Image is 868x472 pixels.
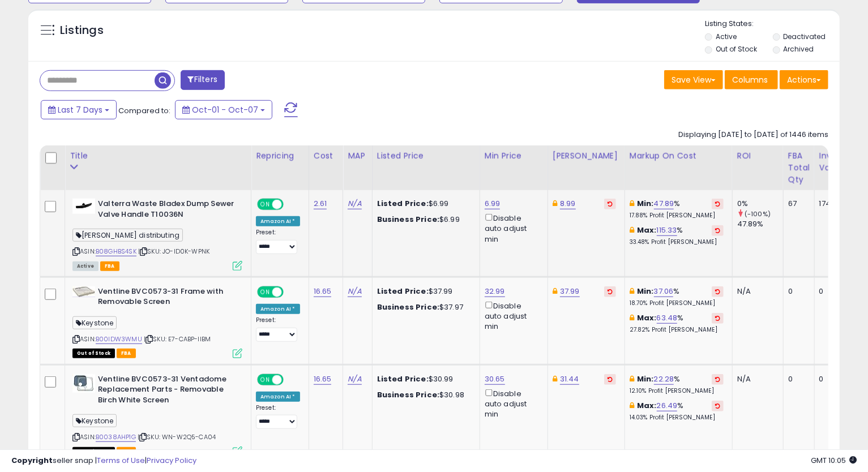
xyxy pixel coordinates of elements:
[98,199,236,222] b: Valterra Waste Bladex Dump Sewer Valve Handle T10036N
[637,400,657,411] b: Max:
[377,374,471,384] div: $30.99
[630,387,724,395] p: 12.10% Profit [PERSON_NAME]
[737,199,783,209] div: 0%
[811,455,857,466] span: 2025-10-15 10:05 GMT
[819,150,849,174] div: Inv. value
[117,349,136,358] span: FBA
[732,74,768,85] span: Columns
[147,455,196,466] a: Privacy Policy
[256,404,300,430] div: Preset:
[705,19,840,29] p: Listing States:
[657,400,678,411] a: 26.49
[258,200,272,209] span: ON
[377,150,475,162] div: Listed Price
[716,44,757,54] label: Out of Stock
[783,32,826,41] label: Deactivated
[72,286,95,297] img: 41DSv6pEEEL._SL40_.jpg
[630,401,724,422] div: %
[377,198,429,209] b: Listed Price:
[314,286,332,297] a: 16.65
[60,23,104,38] h5: Listings
[377,390,471,400] div: $30.98
[560,374,579,385] a: 31.44
[256,316,300,342] div: Preset:
[96,334,142,344] a: B00IDW3WMU
[630,238,724,246] p: 33.48% Profit [PERSON_NAME]
[678,130,828,140] div: Displaying [DATE] to [DATE] of 1446 items
[485,299,539,332] div: Disable auto adjust min
[630,225,724,246] div: %
[630,199,724,220] div: %
[72,374,242,455] div: ASIN:
[72,316,117,329] span: Keystone
[630,374,724,395] div: %
[737,374,775,384] div: N/A
[41,100,117,119] button: Last 7 Days
[72,286,242,357] div: ASIN:
[96,247,136,256] a: B08GHBS4SK
[725,70,778,89] button: Columns
[314,198,327,209] a: 2.61
[485,212,539,244] div: Disable auto adjust min
[348,374,361,385] a: N/A
[560,198,576,209] a: 8.99
[258,375,272,384] span: ON
[637,374,654,384] b: Min:
[256,216,300,226] div: Amazon AI *
[72,374,95,393] img: 41J-z69HrPL._SL40_.jpg
[282,287,300,297] span: OFF
[256,150,304,162] div: Repricing
[181,70,225,90] button: Filters
[485,198,501,209] a: 6.99
[256,304,300,314] div: Amazon AI *
[138,432,216,441] span: | SKU: WN-W2Q5-CA04
[72,261,99,271] span: All listings currently available for purchase on Amazon
[377,214,471,225] div: $6.99
[377,374,429,384] b: Listed Price:
[788,150,810,186] div: FBA Total Qty
[138,247,209,256] span: | SKU: JO-ID0K-WPNK
[737,150,779,162] div: ROI
[258,287,272,297] span: ON
[630,299,724,307] p: 18.70% Profit [PERSON_NAME]
[657,225,677,236] a: 115.33
[788,374,806,384] div: 0
[654,286,674,297] a: 37.06
[560,286,580,297] a: 37.99
[657,312,678,324] a: 63.48
[72,199,242,269] div: ASIN:
[630,326,724,334] p: 27.82% Profit [PERSON_NAME]
[314,374,332,385] a: 16.65
[819,286,845,297] div: 0
[377,286,429,297] b: Listed Price:
[654,374,674,385] a: 22.28
[637,312,657,323] b: Max:
[485,387,539,420] div: Disable auto adjust min
[11,455,53,466] strong: Copyright
[72,199,95,214] img: 21EJpQctTiL._SL40_.jpg
[630,414,724,422] p: 14.03% Profit [PERSON_NAME]
[192,104,258,115] span: Oct-01 - Oct-07
[256,392,300,402] div: Amazon AI *
[630,150,728,162] div: Markup on Cost
[737,219,783,229] div: 47.89%
[72,349,115,358] span: All listings that are currently out of stock and unavailable for purchase on Amazon
[72,414,117,427] span: Keystone
[485,150,543,162] div: Min Price
[97,455,145,466] a: Terms of Use
[377,302,439,312] b: Business Price:
[788,286,806,297] div: 0
[377,389,439,400] b: Business Price:
[98,286,236,310] b: Ventline BVC0573-31 Frame with Removable Screen
[377,214,439,225] b: Business Price:
[485,286,505,297] a: 32.99
[783,44,814,54] label: Archived
[664,70,723,89] button: Save View
[314,150,339,162] div: Cost
[630,313,724,334] div: %
[11,456,196,466] div: seller snap | |
[96,432,136,442] a: B0038AHP1G
[819,199,845,209] div: 174.87
[348,150,367,162] div: MAP
[745,209,771,218] small: (-100%)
